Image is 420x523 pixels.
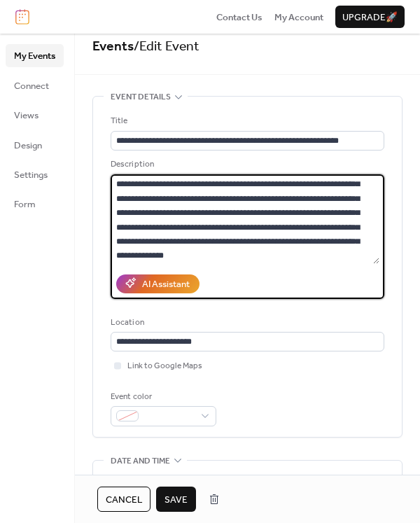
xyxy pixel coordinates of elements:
span: Settings [14,168,48,182]
div: Description [111,158,381,172]
span: Event details [111,90,171,104]
a: Contact Us [216,10,262,24]
span: Contact Us [216,11,262,25]
button: Cancel [97,487,150,512]
div: Title [111,114,381,128]
span: Connect [14,79,49,93]
span: Cancel [106,493,142,507]
a: Design [6,134,64,156]
button: AI Assistant [116,274,199,293]
a: My Events [6,44,64,67]
div: Event color [111,390,213,404]
a: Settings [6,163,64,186]
a: Views [6,104,64,126]
div: AI Assistant [142,277,190,291]
span: My Account [274,11,323,25]
span: Form [14,197,36,211]
a: Events [92,34,134,60]
span: / Edit Event [134,34,199,60]
a: Connect [6,74,64,97]
span: My Events [14,49,55,63]
span: Design [14,139,42,153]
span: Upgrade 🚀 [342,11,398,25]
span: Save [164,493,188,507]
a: Form [6,193,64,215]
a: My Account [274,10,323,24]
div: Location [111,316,381,330]
span: Date and time [111,454,170,468]
button: Upgrade🚀 [335,6,405,28]
span: Views [14,109,38,123]
span: Link to Google Maps [127,359,202,373]
button: Save [156,487,196,512]
img: logo [15,9,29,25]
